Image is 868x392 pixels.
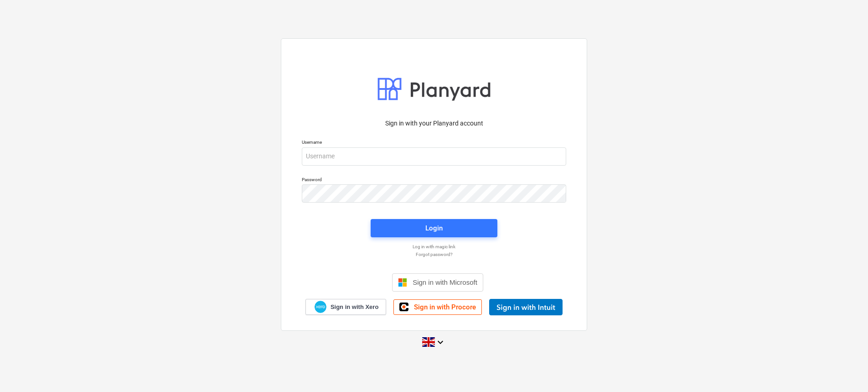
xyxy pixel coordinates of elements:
p: Password [302,177,566,184]
input: Username [302,147,566,166]
a: Forgot password? [297,251,571,257]
button: Login [371,219,497,237]
span: Sign in with Procore [414,303,476,311]
i: keyboard_arrow_down [435,337,446,348]
span: Sign in with Xero [331,303,378,311]
p: Username [302,139,566,147]
div: Login [425,222,443,234]
p: Sign in with your Planyard account [302,119,566,128]
a: Log in with magic link [297,244,571,250]
span: Sign in with Microsoft [413,278,477,286]
img: Xero logo [315,301,326,313]
img: Microsoft logo [398,278,407,287]
a: Sign in with Procore [393,299,482,315]
a: Sign in with Xero [305,299,387,315]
